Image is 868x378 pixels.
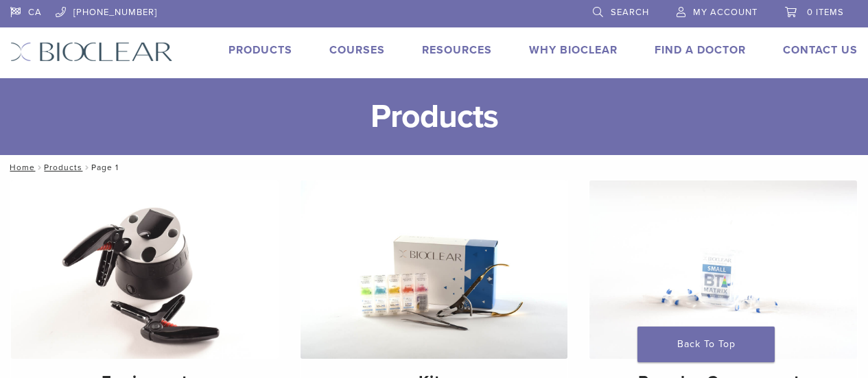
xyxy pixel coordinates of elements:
[35,164,44,171] span: /
[655,43,746,57] a: Find A Doctor
[44,163,82,172] a: Products
[228,43,292,57] a: Products
[529,43,618,57] a: Why Bioclear
[5,163,35,172] a: Home
[589,180,857,359] img: Reorder Components
[11,180,279,359] img: Equipment
[422,43,492,57] a: Resources
[783,43,858,57] a: Contact Us
[10,42,173,62] img: Bioclear
[693,7,758,18] span: My Account
[82,164,91,171] span: /
[329,43,385,57] a: Courses
[611,7,649,18] span: Search
[637,327,775,362] a: Back To Top
[301,180,568,359] img: Kits
[807,7,844,18] span: 0 items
